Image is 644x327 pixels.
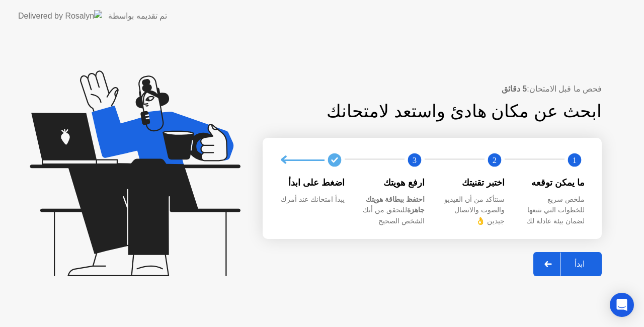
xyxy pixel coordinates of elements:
[560,259,599,269] div: ابدأ
[493,155,497,165] text: 2
[441,194,505,227] div: سنتأكد من أن الفيديو والصوت والاتصال جيدين 👌
[521,194,585,227] div: ملخص سريع للخطوات التي نتبعها لضمان بيئة عادلة لك
[361,176,425,189] div: ارفع هويتك
[413,155,417,165] text: 3
[263,83,602,95] div: فحص ما قبل الامتحان:
[281,194,345,205] div: يبدأ امتحانك عند أمرك
[573,155,577,165] text: 1
[361,194,425,227] div: للتحقق من أنك الشخص الصحيح
[610,293,634,317] div: Open Intercom Messenger
[366,195,425,214] b: احتفظ ببطاقة هويتك جاهزة
[521,176,585,189] div: ما يمكن توقعه
[502,85,527,93] b: 5 دقائق
[441,176,505,189] div: اختبر تقنيتك
[281,176,345,189] div: اضغط على ابدأ
[533,252,602,276] button: ابدأ
[18,10,102,22] img: Delivered by Rosalyn
[108,10,167,22] div: تم تقديمه بواسطة
[263,98,602,125] div: ابحث عن مكان هادئ واستعد لامتحانك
